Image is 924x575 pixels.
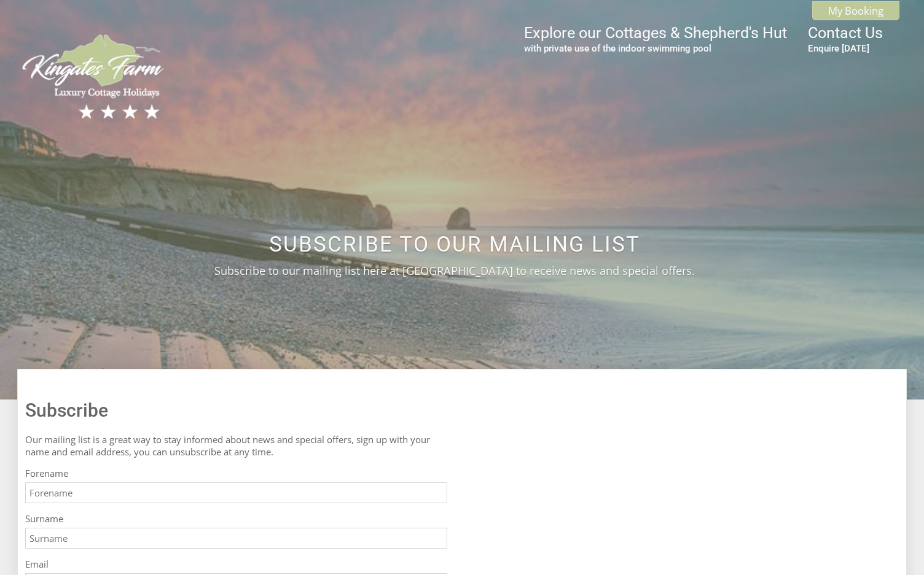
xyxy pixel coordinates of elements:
label: Email [25,558,447,570]
small: with private use of the indoor swimming pool [524,43,787,54]
a: Contact UsEnquire [DATE] [808,24,883,54]
input: Forename [25,482,447,503]
input: Surname [25,528,447,549]
p: Subscribe to our mailing list here at [GEOGRAPHIC_DATA] to receive news and special offers. [104,263,804,278]
small: Enquire [DATE] [808,43,883,54]
a: Explore our Cottages & Shepherd's Hutwith private use of the indoor swimming pool [524,24,787,54]
img: Kingates Farm [17,31,171,122]
h2: Subscribe to our Mailing List [104,232,804,257]
h1: Subscribe [25,399,447,421]
label: Forename [25,467,447,479]
p: Our mailing list is a great way to stay informed about news and special offers, sign up with your... [25,433,447,458]
label: Surname [25,512,447,525]
a: My Booking [812,1,899,20]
